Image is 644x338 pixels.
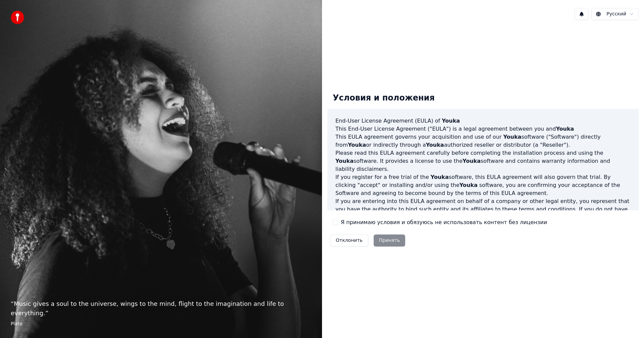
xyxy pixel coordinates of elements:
[442,118,460,124] span: Youka
[426,142,444,148] span: Youka
[330,234,368,247] button: Отклонить
[335,133,631,149] p: This EULA agreement governs your acquisition and use of our software ("Software") directly from o...
[11,299,311,318] p: “ Music gives a soul to the universe, wings to the mind, flight to the imagination and life to ev...
[335,125,631,133] p: This End-User License Agreement ("EULA") is a legal agreement between you and
[431,174,449,180] span: Youka
[11,321,311,327] footer: Plato
[335,149,631,173] p: Please read this EULA agreement carefully before completing the installation process and using th...
[503,134,521,140] span: Youka
[460,182,478,188] span: Youka
[341,218,547,226] label: Я принимаю условия и обязуюсь не использовать контент без лицензии
[335,173,631,197] p: If you register for a free trial of the software, this EULA agreement will also govern that trial...
[463,158,481,164] span: Youka
[11,11,24,24] img: youka
[335,197,631,229] p: If you are entering into this EULA agreement on behalf of a company or other legal entity, you re...
[327,87,440,109] div: Условия и положения
[348,142,366,148] span: Youka
[335,158,354,164] span: Youka
[556,126,574,132] span: Youka
[335,117,631,125] h3: End-User License Agreement (EULA) of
